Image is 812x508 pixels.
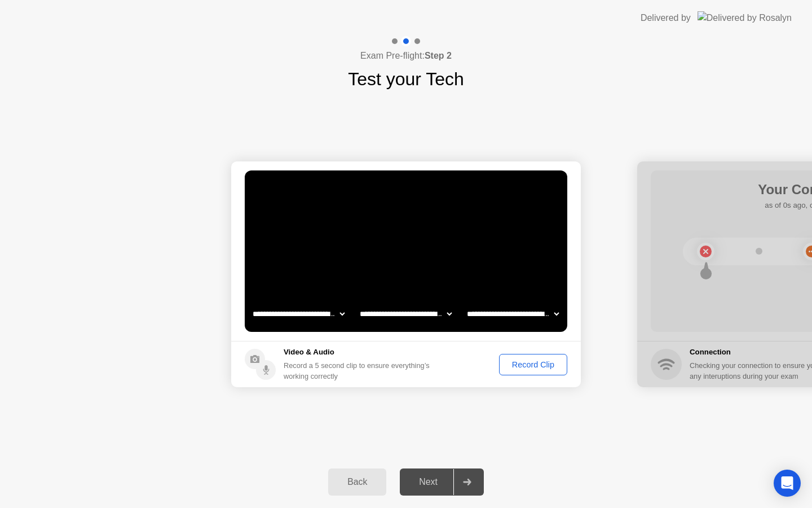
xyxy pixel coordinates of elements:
[499,354,567,375] button: Record Clip
[250,303,347,325] select: Available cameras
[360,49,452,63] h4: Exam Pre-flight:
[284,347,434,358] h5: Video & Audio
[358,303,454,325] select: Available speakers
[698,11,792,24] img: Delivered by Rosalyn
[641,11,691,25] div: Delivered by
[328,468,386,496] button: Back
[774,470,801,497] div: Open Intercom Messenger
[332,477,383,487] div: Back
[400,468,484,496] button: Next
[425,51,452,60] b: Step 2
[503,360,563,369] div: Record Clip
[403,477,453,487] div: Next
[284,360,434,382] div: Record a 5 second clip to ensure everything’s working correctly
[465,303,561,325] select: Available microphones
[348,65,464,93] h1: Test your Tech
